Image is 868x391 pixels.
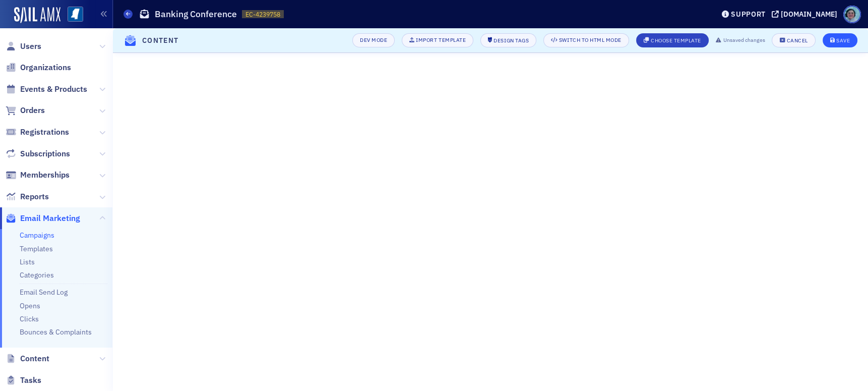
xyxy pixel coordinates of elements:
a: Memberships [6,170,70,181]
a: Registrations [6,127,69,138]
img: SailAMX [14,7,60,23]
a: Email Send Log [20,288,68,297]
div: Save [836,38,850,43]
div: Import Template [416,37,466,43]
a: Orders [6,105,45,116]
span: Profile [843,6,861,23]
span: Email Marketing [20,213,80,224]
a: View Homepage [60,7,83,24]
a: Categories [20,270,54,280]
button: Import Template [402,33,473,47]
h4: Content [142,35,179,46]
a: Lists [20,257,35,266]
a: Tasks [6,375,41,386]
a: Clicks [20,314,39,323]
span: Content [20,353,49,364]
span: EC-4239758 [245,10,280,19]
a: Reports [6,191,49,202]
a: Templates [20,244,53,253]
span: Users [20,41,41,52]
span: Registrations [20,127,69,138]
span: Organizations [20,62,71,73]
button: Save [823,33,857,47]
div: Cancel [787,38,808,43]
div: Support [731,10,766,19]
div: Switch to HTML Mode [559,37,622,43]
a: Users [6,41,41,52]
img: SailAMX [68,7,83,22]
span: Subscriptions [20,148,70,159]
button: Design Tags [480,33,536,47]
a: Subscriptions [6,148,70,159]
button: Choose Template [636,33,709,47]
a: Bounces & Complaints [20,327,92,337]
button: Dev Mode [352,33,395,47]
button: Cancel [772,33,815,47]
span: Orders [20,105,45,116]
a: Campaigns [20,231,54,240]
span: Unsaved changes [723,36,765,44]
a: Content [6,353,49,364]
div: Choose Template [651,38,701,43]
span: Reports [20,191,49,202]
a: Events & Products [6,84,87,95]
iframe: To enrich screen reader interactions, please activate Accessibility in Grammarly extension settings [113,53,868,391]
span: Memberships [20,170,70,181]
span: Events & Products [20,84,87,95]
div: Design Tags [493,38,529,43]
a: Organizations [6,62,71,73]
h1: Banking Conference [155,8,237,20]
span: Tasks [20,375,41,386]
a: Opens [20,301,40,310]
a: Email Marketing [6,213,80,224]
div: [DOMAIN_NAME] [781,10,837,19]
button: Switch to HTML Mode [543,33,629,47]
button: [DOMAIN_NAME] [772,11,841,18]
